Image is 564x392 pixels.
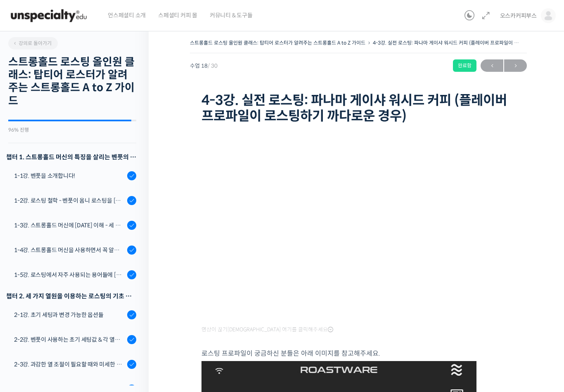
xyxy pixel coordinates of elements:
[14,196,125,205] div: 1-2강. 로스팅 철학 - 벤풋이 옴니 로스팅을 [DATE] 않는 이유
[14,246,125,255] div: 1-4강. 스트롱홀드 머신을 사용하면서 꼭 알고 있어야 할 유의사항
[8,56,136,107] h2: 스트롱홀드 로스팅 올인원 클래스: 탑티어 로스터가 알려주는 스트롱홀드 A to Z 가이드
[481,60,503,71] span: ←
[6,290,136,302] div: 챕터 2. 세 가지 열원을 이용하는 로스팅의 기초 설계
[14,221,125,230] div: 1-3강. 스트롱홀드 머신에 [DATE] 이해 - 세 가지 열원이 만들어내는 변화
[14,360,125,369] div: 2-3강. 과감한 열 조절이 필요할 때와 미세한 열 조절이 필요할 때
[14,335,125,344] div: 2-2강. 벤풋이 사용하는 초기 세팅값 & 각 열원이 하는 역할
[190,40,365,46] a: 스트롱홀드 로스팅 올인원 클래스: 탑티어 로스터가 알려주는 스트롱홀드 A to Z 가이드
[201,92,515,124] h1: 4-3강. 실전 로스팅: 파나마 게이샤 워시드 커피 (플레이버 프로파일이 로스팅하기 까다로운 경우)
[208,62,218,69] span: / 30
[14,171,125,180] div: 1-1강. 벤풋을 소개합니다!
[481,59,503,72] a: ←이전
[504,59,527,72] a: 다음→
[8,37,58,50] a: 강의로 돌아가기
[201,348,515,359] p: 로스팅 프로파일이 궁금하신 분들은 아래 이미지를 참고해주세요.
[14,310,125,319] div: 2-1강. 초기 세팅과 변경 가능한 옵션들
[201,326,333,333] span: 영상이 끊기[DEMOGRAPHIC_DATA] 여기를 클릭해주세요
[8,128,136,132] div: 96% 진행
[14,270,125,279] div: 1-5강. 로스팅에서 자주 사용되는 용어들에 [DATE] 이해
[190,63,218,68] span: 수업 18
[453,59,476,72] div: 완료함
[504,60,527,71] span: →
[500,12,537,19] span: 오스카커피부스
[6,151,136,163] h3: 챕터 1. 스트롱홀드 머신의 특징을 살리는 벤풋의 로스팅 방식
[12,40,52,46] span: 강의로 돌아가기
